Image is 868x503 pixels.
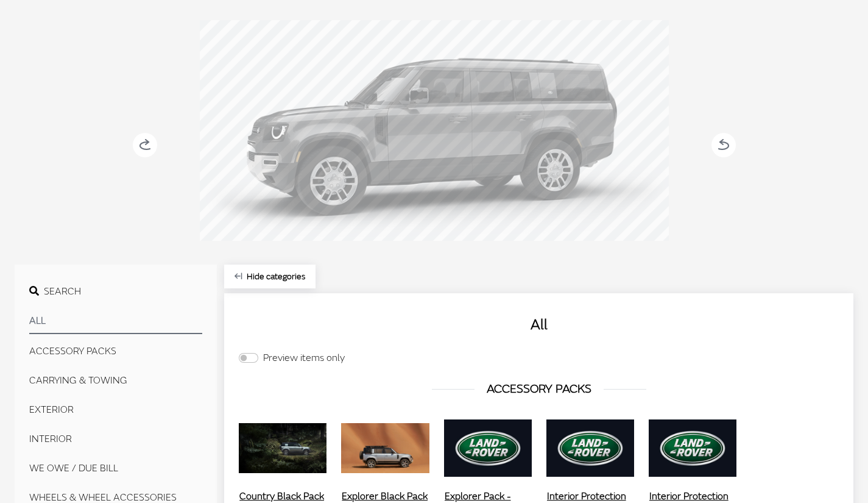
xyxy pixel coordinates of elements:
[546,418,634,479] img: Image for Interior Protection Pack - LHD, 130, with Rubber and Luxury Mats
[239,380,839,398] h3: ACCESSORY PACKS
[29,398,202,422] button: EXTERIOR
[29,427,202,451] button: INTERIOR
[341,418,429,479] img: Image for Explorer Black Pack
[29,339,202,363] button: ACCESSORY PACKS
[444,418,532,479] img: Image for Explorer Pack - 24MY Onwards
[649,418,736,479] img: Image for Interior Protection Pack - LHD, 130, with Rubber Mats
[29,368,202,393] button: CARRYING & TOWING
[44,285,81,298] span: Search
[29,456,202,480] button: We Owe / Due Bill
[263,351,345,365] label: Preview items only
[29,309,202,334] button: All
[224,265,316,288] button: Hide categories
[239,314,839,336] h2: All
[239,418,326,479] img: Image for Country Black Pack
[247,271,305,282] span: Click to hide category section.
